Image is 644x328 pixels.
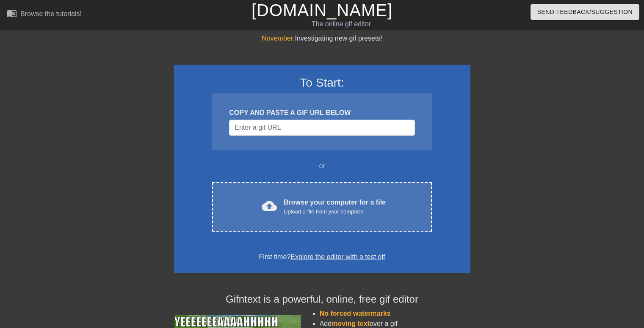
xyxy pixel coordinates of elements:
[252,1,392,19] a: [DOMAIN_NAME]
[320,310,391,317] span: No forced watermarks
[531,4,639,20] button: Send Feedback/Suggestion
[284,197,386,216] div: Browse your computer for a file
[7,8,17,18] span: menu_book
[219,19,464,29] div: The online gif editor
[262,35,295,42] span: November:
[174,293,470,306] h4: Gifntext is a powerful, online, free gif editor
[332,320,370,327] span: moving text
[174,33,470,44] div: Investigating new gif presets!
[290,253,385,260] a: Explore the editor with a test gif
[537,7,633,17] span: Send Feedback/Suggestion
[229,108,415,118] div: COPY AND PASTE A GIF URL BELOW
[196,161,448,171] div: or
[185,76,459,90] h3: To Start:
[185,252,459,262] div: First time?
[262,198,277,213] span: cloud_upload
[284,208,386,216] div: Upload a file from your computer
[7,8,82,21] a: Browse the tutorials!
[20,10,82,17] div: Browse the tutorials!
[229,120,415,136] input: Username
